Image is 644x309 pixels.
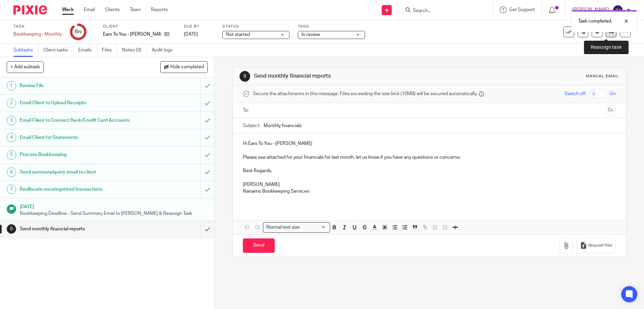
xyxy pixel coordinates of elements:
span: Hide completed [170,65,204,70]
p: Nanaimo Bookkeeping Services [243,188,615,195]
div: 4 [7,133,16,142]
p: Bookkeeping Deadline - Send Summary Email to [PERSON_NAME] & Reassign Task [20,210,208,217]
div: 9 [239,71,250,82]
span: In review [302,32,320,37]
div: 7 [7,185,16,194]
a: Client tasks [43,44,73,57]
label: Task [13,24,62,29]
small: /9 [78,30,82,34]
a: Files [102,44,117,57]
label: Due by [184,24,214,29]
span: Secure the attachments in this message. Files exceeding the size limit (10MB) will be secured aut... [253,90,477,97]
span: [DATE] [184,32,198,37]
h1: Review File [20,81,136,91]
a: Notes (0) [122,44,147,57]
input: Search for option [302,224,326,231]
h1: Send monthly financial reports [254,73,444,80]
a: Work [62,6,74,13]
p: [PERSON_NAME] [243,181,615,188]
h1: Process Bookkeeping [20,150,136,160]
h1: Send monthly financial reports [20,224,136,234]
div: 2 [7,99,16,108]
a: Email [84,6,95,13]
div: 1 [7,81,16,90]
label: Tags [298,24,365,29]
input: Send [243,238,275,253]
span: Normal text size [265,224,301,231]
button: Cc [606,105,616,115]
h1: Reallocate uncategorized transactions [20,184,136,194]
a: Emails [78,44,97,57]
a: Team [130,6,141,13]
div: Manual email [586,74,619,79]
label: To: [243,107,250,114]
span: Request files [588,243,612,248]
div: 6 [7,167,16,177]
h1: Email Client for Statements [20,132,136,143]
div: 9 [7,224,16,234]
img: svg%3E [612,5,623,15]
span: Not started [226,32,250,37]
p: Ears To You - [PERSON_NAME] [103,31,161,38]
span: On [609,90,616,97]
p: Task completed. [578,18,612,25]
a: Subtasks [13,44,38,57]
div: 8 [75,28,82,36]
button: + Add subtask [7,61,44,73]
h1: Send summary/query email to client [20,167,136,177]
h1: Email Client to Upload Receipts [20,98,136,108]
button: Request files [577,238,615,253]
a: Audit logs [152,44,177,57]
label: Status [222,24,289,29]
img: Pixie [13,5,47,14]
button: Hide completed [160,61,208,73]
label: Client [103,24,175,29]
p: Best Regards, [243,167,615,174]
p: Hi Ears To You - [PERSON_NAME] [243,140,615,147]
div: Search for option [263,222,330,233]
a: Reports [151,6,168,13]
div: 5 [7,150,16,160]
label: Subject: [243,122,260,129]
p: Please see attached for your financials for last month, let us know if you have any questions or ... [243,154,615,161]
div: Bookkeeping - Monthly [13,31,62,38]
div: 3 [7,116,16,125]
h1: Email Client to Connect Bank/Credit Card Accounts [20,115,136,125]
h1: [DATE] [20,202,208,210]
span: Switch off [565,90,586,97]
a: Clients [105,6,120,13]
